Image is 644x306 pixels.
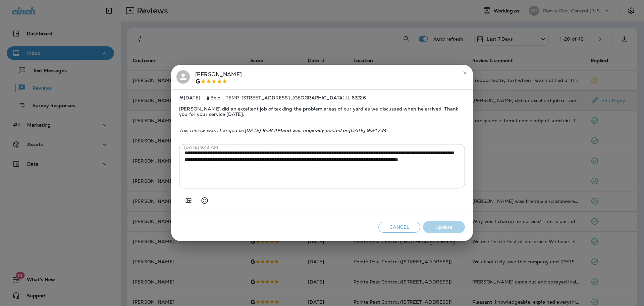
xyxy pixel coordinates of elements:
[460,68,470,78] button: close
[378,222,420,233] button: Cancel
[210,95,366,101] span: Belo - TEMP - [STREET_ADDRESS] , [GEOGRAPHIC_DATA] , IL 62226
[182,194,195,207] button: Add in a premade template
[179,128,465,133] p: This review was changed on [DATE] 9:58 AM
[195,70,242,84] div: [PERSON_NAME]
[282,127,386,133] span: and was originally posted on [DATE] 9:34 AM
[179,101,465,122] span: [PERSON_NAME] did an excellent job of tackling the problem areas of our yard as we discussed when...
[179,95,200,101] span: [DATE]
[198,194,211,207] button: Select an emoji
